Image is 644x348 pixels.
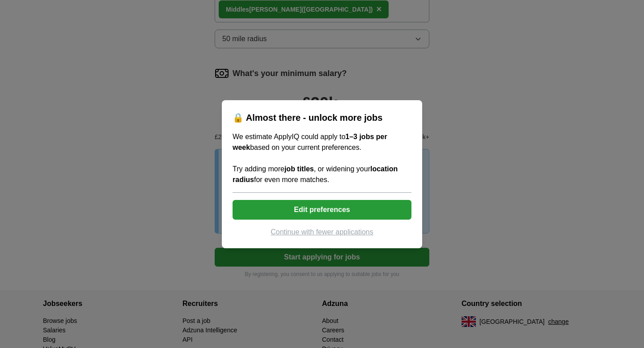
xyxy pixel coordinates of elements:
button: Continue with fewer applications [233,227,411,238]
span: 🔒 Almost there - unlock more jobs [233,113,382,123]
span: We estimate ApplyIQ could apply to based on your current preferences. Try adding more , or wideni... [233,133,398,183]
b: 1–3 jobs per week [233,133,387,151]
button: Edit preferences [233,200,411,220]
b: location radius [233,165,398,183]
b: job titles [284,165,314,173]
